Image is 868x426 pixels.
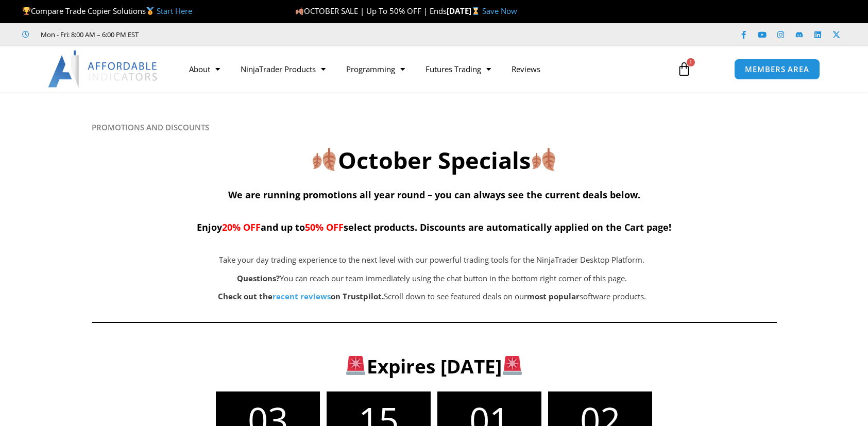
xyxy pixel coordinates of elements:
span: 50% OFF [305,221,344,233]
img: 🍂 [313,148,336,171]
a: Programming [336,57,415,81]
img: 🚨 [503,356,522,375]
a: Reviews [501,57,551,81]
a: About [179,57,230,81]
a: MEMBERS AREA [734,59,820,80]
img: 🍂 [296,7,303,15]
a: Save Now [482,6,517,16]
b: most popular [527,291,580,301]
h3: Expires [DATE] [108,354,760,379]
span: We are running promotions all year round – you can always see the current deals below. [228,189,640,201]
img: 🥇 [146,7,154,15]
img: 🍂 [532,148,555,171]
img: ⌛ [472,7,480,15]
span: Enjoy and up to select products. Discounts are automatically applied on the Cart page! [197,221,671,233]
p: You can reach our team immediately using the chat button in the bottom right corner of this page. [143,271,721,286]
img: 🚨 [346,356,365,375]
span: 1 [687,58,695,66]
span: Compare Trade Copier Solutions [22,6,192,16]
a: Start Here [157,6,192,16]
a: recent reviews [273,291,331,301]
span: 20% OFF [222,221,261,233]
span: OCTOBER SALE | Up To 50% OFF | Ends [295,6,447,16]
iframe: Customer reviews powered by Trustpilot [153,29,308,40]
img: LogoAI | Affordable Indicators – NinjaTrader [48,50,159,88]
strong: Questions? [237,273,280,283]
h6: PROMOTIONS AND DISCOUNTS [92,123,777,132]
strong: [DATE] [447,6,482,16]
strong: Check out the on Trustpilot. [218,291,384,301]
a: NinjaTrader Products [230,57,336,81]
img: 🏆 [23,7,30,15]
span: MEMBERS AREA [745,65,809,73]
a: Futures Trading [415,57,501,81]
h2: October Specials [92,145,777,176]
span: Take your day trading experience to the next level with our powerful trading tools for the NinjaT... [219,254,644,265]
p: Scroll down to see featured deals on our software products. [143,289,721,304]
a: 1 [661,54,707,84]
span: Mon - Fri: 8:00 AM – 6:00 PM EST [38,28,139,41]
nav: Menu [179,57,665,81]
